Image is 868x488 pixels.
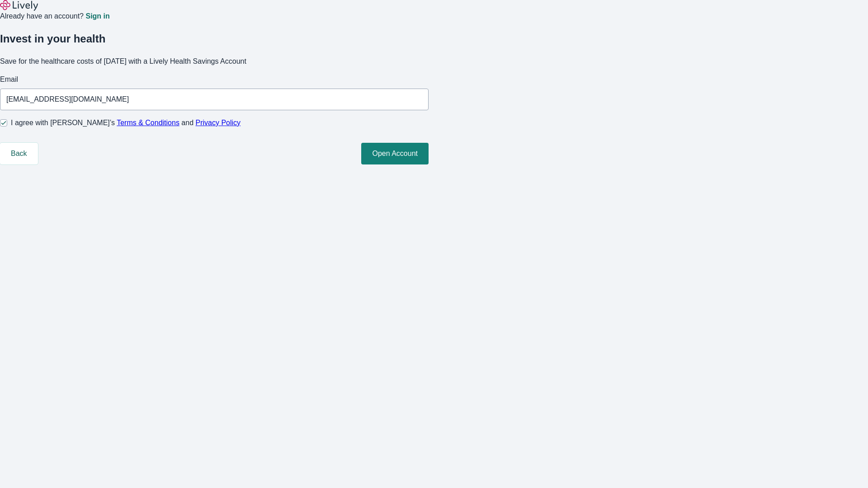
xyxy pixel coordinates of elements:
a: Sign in [85,13,109,20]
button: Open Account [361,143,429,164]
a: Privacy Policy [196,119,241,127]
span: I agree with [PERSON_NAME]’s and [11,117,241,128]
a: Terms & Conditions [117,119,179,127]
